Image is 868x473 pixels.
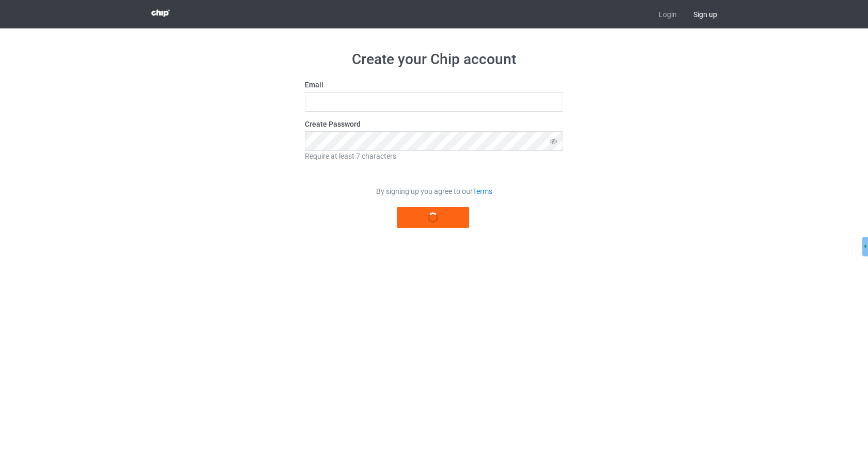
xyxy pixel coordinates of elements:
[397,207,469,228] button: Register
[473,187,492,195] a: Terms
[305,80,563,90] label: Email
[305,186,563,196] div: By signing up you agree to our
[305,151,563,161] div: Require at least 7 characters
[305,119,563,129] label: Create Password
[151,9,169,17] img: 3d383065fc803cdd16c62507c020ddf8.png
[305,50,563,69] h1: Create your Chip account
